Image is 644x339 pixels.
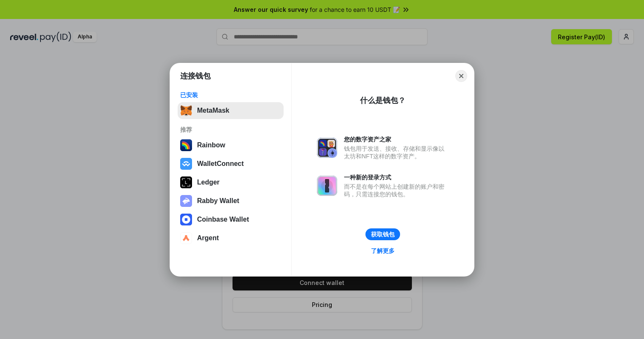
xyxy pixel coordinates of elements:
div: 获取钱包 [371,231,395,238]
button: Coinbase Wallet [178,211,284,228]
div: Rabby Wallet [197,197,239,205]
div: 了解更多 [371,247,395,255]
img: svg+xml,%3Csvg%20width%3D%22120%22%20height%3D%22120%22%20viewBox%3D%220%200%20120%20120%22%20fil... [180,139,192,151]
img: svg+xml,%3Csvg%20xmlns%3D%22http%3A%2F%2Fwww.w3.org%2F2000%2Fsvg%22%20width%3D%2228%22%20height%3... [180,176,192,188]
button: Argent [178,230,284,247]
div: WalletConnect [197,160,244,168]
div: 一种新的登录方式 [344,174,449,181]
img: svg+xml,%3Csvg%20width%3D%2228%22%20height%3D%2228%22%20viewBox%3D%220%200%2028%2028%22%20fill%3D... [180,232,192,244]
div: Ledger [197,179,219,186]
img: svg+xml,%3Csvg%20xmlns%3D%22http%3A%2F%2Fwww.w3.org%2F2000%2Fsvg%22%20fill%3D%22none%22%20viewBox... [180,195,192,207]
div: Argent [197,234,219,242]
div: 什么是钱包？ [360,95,406,106]
img: svg+xml,%3Csvg%20fill%3D%22none%22%20height%3D%2233%22%20viewBox%3D%220%200%2035%2033%22%20width%... [180,105,192,117]
button: Rabby Wallet [178,193,284,209]
a: 了解更多 [366,245,400,256]
div: 而不是在每个网站上创建新的账户和密码，只需连接您的钱包。 [344,183,449,198]
h1: 连接钱包 [180,71,211,81]
div: 推荐 [180,126,281,133]
button: Rainbow [178,137,284,154]
button: Ledger [178,174,284,191]
button: 获取钱包 [365,228,400,240]
div: Coinbase Wallet [197,216,249,223]
div: 您的数字资产之家 [344,136,449,143]
img: svg+xml,%3Csvg%20xmlns%3D%22http%3A%2F%2Fwww.w3.org%2F2000%2Fsvg%22%20fill%3D%22none%22%20viewBox... [317,138,337,158]
img: svg+xml,%3Csvg%20xmlns%3D%22http%3A%2F%2Fwww.w3.org%2F2000%2Fsvg%22%20fill%3D%22none%22%20viewBox... [317,176,337,196]
img: svg+xml,%3Csvg%20width%3D%2228%22%20height%3D%2228%22%20viewBox%3D%220%200%2028%2028%22%20fill%3D... [180,158,192,170]
div: 钱包用于发送、接收、存储和显示像以太坊和NFT这样的数字资产。 [344,145,449,160]
button: WalletConnect [178,155,284,172]
div: Rainbow [197,141,225,149]
div: MetaMask [197,107,229,114]
img: svg+xml,%3Csvg%20width%3D%2228%22%20height%3D%2228%22%20viewBox%3D%220%200%2028%2028%22%20fill%3D... [180,214,192,225]
button: MetaMask [178,102,284,119]
button: Close [455,70,467,82]
div: 已安装 [180,91,281,99]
